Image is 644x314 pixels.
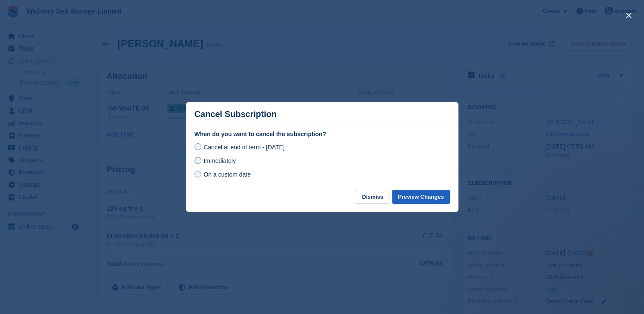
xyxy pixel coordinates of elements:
[392,190,450,204] button: Preview Changes
[203,171,251,178] span: On a custom date
[195,109,277,119] p: Cancel Subscription
[195,171,201,177] input: On a custom date
[195,143,201,150] input: Cancel at end of term - [DATE]
[356,190,389,204] button: Dismiss
[195,130,450,139] label: When do you want to cancel the subscription?
[195,157,201,164] input: Immediately
[622,9,635,22] button: close
[203,157,235,164] span: Immediately
[203,144,284,151] span: Cancel at end of term - [DATE]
